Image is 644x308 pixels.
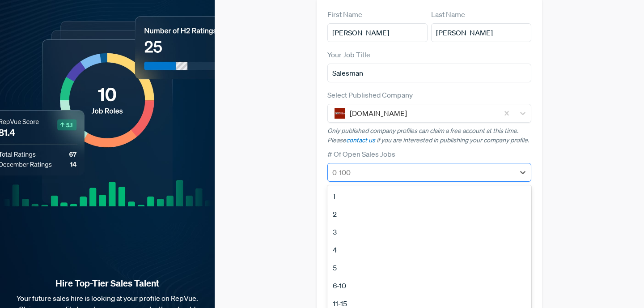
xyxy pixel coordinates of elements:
label: Select Published Company [327,90,413,100]
a: contact us [346,136,375,144]
input: Title [327,64,531,82]
label: Last Name [431,9,465,20]
img: 1000Bulbs.com [335,108,345,119]
div: 2 [327,205,531,223]
div: 4 [327,241,531,259]
input: Last Name [431,23,531,42]
label: Your Job Title [327,49,370,60]
div: 3 [327,223,531,241]
p: Only published company profiles can claim a free account at this time. Please if you are interest... [327,126,531,145]
strong: Hire Top-Tier Sales Talent [14,278,200,289]
label: First Name [327,9,362,20]
div: 5 [327,259,531,277]
div: 6-10 [327,277,531,295]
input: First Name [327,23,428,42]
div: 1 [327,187,531,205]
label: # Of Open Sales Jobs [327,149,395,159]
